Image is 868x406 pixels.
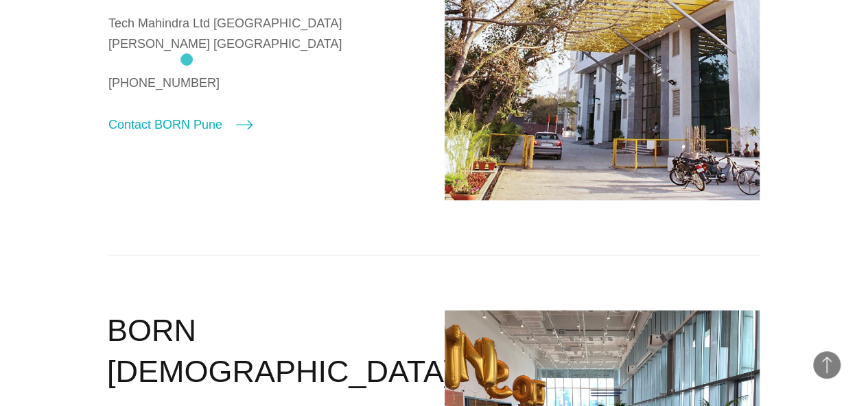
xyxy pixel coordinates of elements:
[108,115,253,134] a: Contact BORN Pune
[107,310,424,393] h2: BORN [DEMOGRAPHIC_DATA]
[108,13,424,54] div: Tech Mahindra Ltd [GEOGRAPHIC_DATA][PERSON_NAME] [GEOGRAPHIC_DATA]
[813,351,841,379] button: Back to Top
[108,73,424,93] a: [PHONE_NUMBER]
